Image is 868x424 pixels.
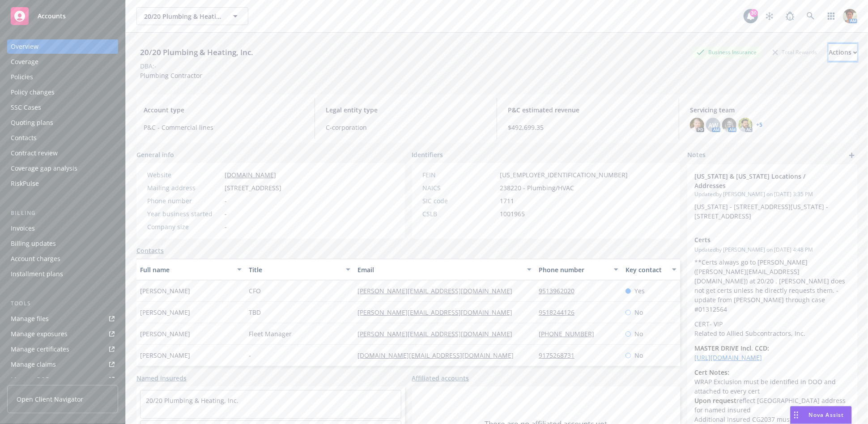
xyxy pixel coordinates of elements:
span: Certs [694,235,827,244]
div: 30 [750,9,758,17]
button: Nova Assist [790,406,852,424]
strong: Upon request [694,396,736,405]
a: 20/20 Plumbing & Heating, Inc. [146,396,238,405]
a: 9513962020 [539,287,582,295]
a: +5 [756,122,762,128]
p: CERT- VIP Related to Allied Subcontractors, Inc. [694,319,850,338]
div: Policy changes [11,85,55,99]
div: SSC Cases [11,100,41,115]
button: 20/20 Plumbing & Heating, Inc. [136,7,248,25]
span: Legal entity type [326,105,486,115]
p: [US_STATE] - [STREET_ADDRESS][US_STATE] - [STREET_ADDRESS] [694,202,850,221]
a: Contract review [7,146,118,160]
span: P&C estimated revenue [508,105,668,115]
span: Plumbing Contractor [140,71,202,80]
button: Title [245,259,354,280]
a: Invoices [7,221,118,236]
span: [PERSON_NAME] [140,329,190,338]
a: [PERSON_NAME][EMAIL_ADDRESS][DOMAIN_NAME] [357,287,519,295]
span: Account type [144,105,304,115]
div: Invoices [11,221,35,236]
a: Search [802,7,820,25]
img: photo [738,118,753,132]
li: WRAP Exclusion must be identified in DOO and attached to every cert [694,377,850,396]
span: - [249,351,251,360]
a: Report a Bug [781,7,799,25]
div: Title [249,265,340,274]
a: Manage certificates [7,342,118,356]
span: Fleet Manager [249,329,292,338]
a: Overview [7,39,118,54]
div: Billing [7,209,118,218]
a: [DOMAIN_NAME][EMAIL_ADDRESS][DOMAIN_NAME] [357,351,521,360]
div: RiskPulse [11,176,39,191]
span: [PERSON_NAME] [140,286,190,296]
a: Switch app [822,7,840,25]
a: Contacts [7,131,118,145]
a: Policy changes [7,85,118,99]
a: Manage files [7,312,118,326]
a: [PHONE_NUMBER] [539,330,601,338]
div: Email [357,265,522,274]
a: Contacts [136,246,164,255]
strong: Cert Notes: [694,368,729,377]
div: SIC code [423,196,497,206]
a: Manage exposures [7,327,118,341]
a: Quoting plans [7,116,118,130]
span: No [634,308,643,317]
a: add [847,150,857,161]
div: Phone number [539,265,608,274]
div: Phone number [147,196,221,206]
a: 9518244126 [539,308,582,317]
span: - [225,209,227,218]
div: DBA: - [140,61,157,71]
span: P&C - Commercial lines [144,123,304,132]
span: No [634,329,643,338]
a: 9175268731 [539,351,582,360]
a: Accounts [7,4,118,29]
span: Nova Assist [809,411,844,419]
span: - [225,222,227,231]
a: RiskPulse [7,176,118,191]
div: Coverage [11,55,38,69]
div: NAICS [423,183,497,193]
span: 238220 - Plumbing/HVAC [500,183,574,193]
div: Billing updates [11,236,56,251]
div: Year business started [147,209,221,218]
span: General info [136,150,174,159]
img: photo [843,9,857,23]
div: Tools [7,299,118,308]
a: Manage BORs [7,373,118,387]
a: Coverage [7,55,118,69]
span: Yes [634,286,645,296]
p: **Certs always go to [PERSON_NAME] ([PERSON_NAME][EMAIL_ADDRESS][DOMAIN_NAME]) at 20/20 . [PERSON... [694,257,850,314]
a: [PERSON_NAME][EMAIL_ADDRESS][DOMAIN_NAME] [357,308,519,317]
span: [PERSON_NAME] [140,308,190,317]
div: Manage BORs [11,373,53,387]
span: 20/20 Plumbing & Heating, Inc. [144,12,221,21]
span: Updated by [PERSON_NAME] on [DATE] 3:35 PM [694,190,850,198]
span: TBD [249,308,261,317]
div: Actions [829,44,857,61]
a: Named insureds [136,373,187,383]
span: [STREET_ADDRESS] [225,183,281,193]
strong: MASTER DRIVE Incl. CCD: [694,344,769,352]
a: Billing updates [7,236,118,251]
div: Manage certificates [11,342,69,356]
div: Manage files [11,312,49,326]
a: [URL][DOMAIN_NAME] [694,353,762,362]
span: 1001965 [500,209,525,218]
span: Updated by [PERSON_NAME] on [DATE] 4:48 PM [694,246,850,254]
div: Manage exposures [11,327,68,341]
li: reflect [GEOGRAPHIC_DATA] address for named insured [694,396,850,415]
a: Policies [7,70,118,84]
div: Contacts [11,131,37,145]
span: [US_EMPLOYER_IDENTIFICATION_NUMBER] [500,170,628,180]
div: FEIN [423,170,497,180]
div: Overview [11,39,38,54]
span: Notes [687,150,706,161]
div: Manage claims [11,357,56,372]
span: $492,699.35 [508,123,668,132]
span: Identifiers [412,150,443,159]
